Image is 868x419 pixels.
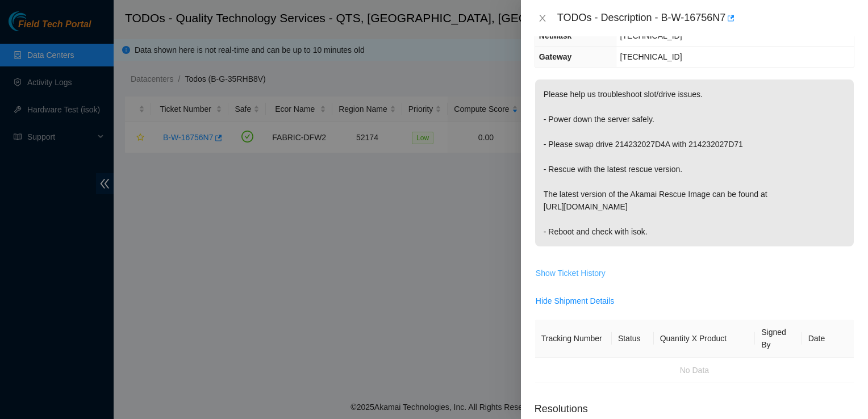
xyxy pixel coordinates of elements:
p: Resolutions [535,392,854,417]
button: Hide Shipment Details [535,292,615,310]
button: Show Ticket History [535,264,606,282]
td: No Data [535,358,854,383]
button: Close [535,13,550,24]
th: Quantity X Product [654,320,756,358]
span: close [538,14,547,23]
p: Please help us troubleshoot slot/drive issues. - Power down the server safely. - Please swap driv... [535,79,854,246]
th: Date [802,320,854,358]
div: TODOs - Description - B-W-16756N7 [557,9,854,27]
span: [TECHNICAL_ID] [620,52,682,61]
th: Tracking Number [535,320,612,358]
span: Gateway [539,52,572,61]
th: Signed By [755,320,802,358]
span: Show Ticket History [536,267,606,279]
span: Hide Shipment Details [536,295,615,307]
th: Status [612,320,654,358]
